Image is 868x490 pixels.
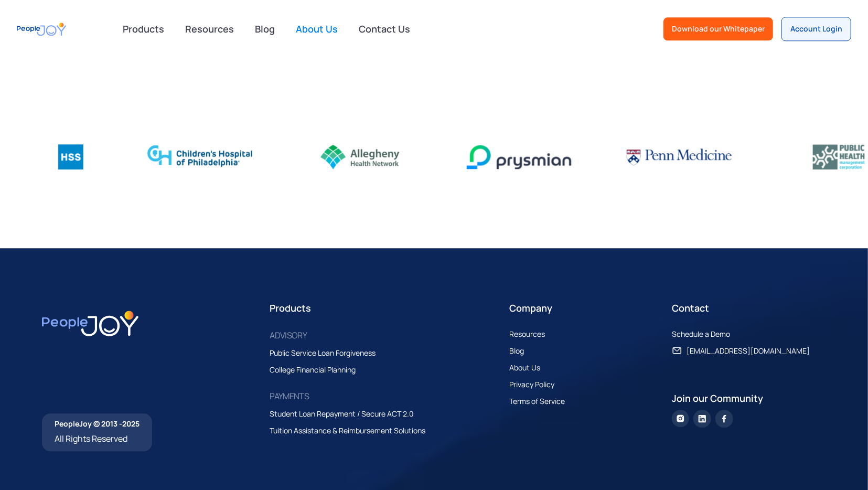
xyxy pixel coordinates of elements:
div: Account Login [790,24,842,34]
div: Blog [509,345,524,357]
div: All Rights Reserved [55,431,140,446]
a: Student Loan Repayment / Secure ACT 2.0 [270,408,424,420]
div: Tuition Assistance & Reimbursement Solutions [270,424,425,437]
a: [EMAIL_ADDRESS][DOMAIN_NAME] [672,345,820,357]
a: About Us [509,361,551,374]
div: Resources [509,328,545,340]
div: Join our Community [672,391,826,406]
a: Schedule a Demo [672,328,741,340]
div: Terms of Service [509,395,565,408]
a: Public Service Loan Forgiveness [270,347,386,359]
a: Tuition Assistance & Reimbursement Solutions [270,424,436,437]
a: Privacy Policy [509,378,565,391]
a: Blog [249,17,281,40]
a: College Financial Planning [270,364,366,376]
div: Privacy Policy [509,378,554,391]
div: PeopleJoy © 2013 - [55,419,140,429]
a: About Us [290,17,344,40]
div: Products [270,301,501,315]
a: Contact Us [352,17,416,40]
a: home [17,17,66,41]
a: Account Login [781,17,851,41]
a: Download our Whitepaper [663,17,773,40]
div: PAYMENTS [270,389,309,403]
div: Company [509,301,663,315]
a: Terms of Service [509,395,575,408]
div: About Us [509,361,540,374]
span: 2025 [122,419,140,429]
div: Student Loan Repayment / Secure ACT 2.0 [270,408,414,420]
div: [EMAIL_ADDRESS][DOMAIN_NAME] [687,345,810,357]
a: Blog [509,345,534,357]
div: ADVISORY [270,328,307,343]
div: Public Service Loan Forgiveness [270,347,376,359]
div: College Financial Planning [270,364,356,376]
a: Resources [179,17,240,40]
a: Resources [509,328,555,340]
div: Contact [672,301,826,315]
div: Schedule a Demo [672,328,730,340]
div: Download our Whitepaper [672,24,765,34]
div: Products [116,18,170,39]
